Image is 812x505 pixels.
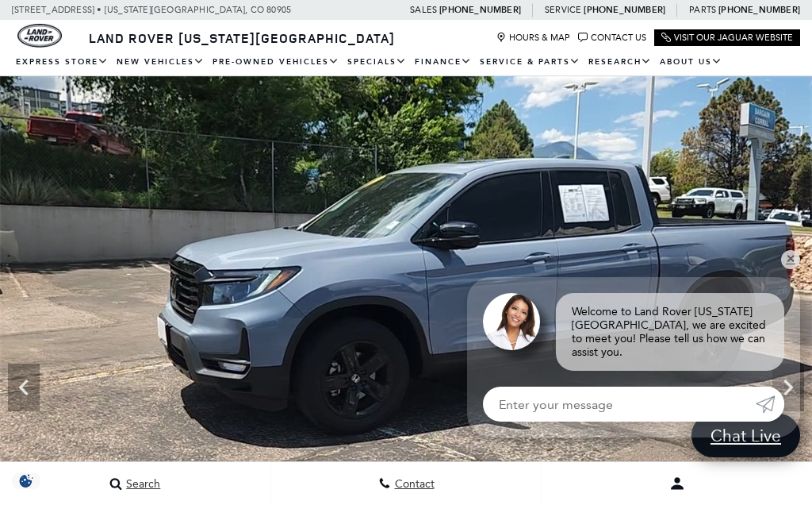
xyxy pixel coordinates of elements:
[79,29,404,47] a: Land Rover [US_STATE][GEOGRAPHIC_DATA]
[578,33,646,43] a: Contact Us
[584,48,656,76] a: Research
[483,293,540,350] img: Agent profile photo
[8,364,40,411] div: Previous
[12,5,291,15] a: [STREET_ADDRESS] • [US_STATE][GEOGRAPHIC_DATA], CO 80905
[209,48,343,76] a: Pre-Owned Vehicles
[584,4,665,16] a: [PHONE_NUMBER]
[391,477,435,491] span: Contact
[476,48,584,76] a: Service & Parts
[122,477,160,491] span: Search
[343,48,411,76] a: Specials
[718,4,800,16] a: [PHONE_NUMBER]
[89,29,395,47] span: Land Rover [US_STATE][GEOGRAPHIC_DATA]
[411,48,476,76] a: Finance
[12,48,113,76] a: EXPRESS STORE
[439,4,521,16] a: [PHONE_NUMBER]
[483,387,756,422] input: Enter your message
[113,48,209,76] a: New Vehicles
[496,33,570,43] a: Hours & Map
[17,24,62,48] a: land-rover
[8,472,44,489] section: Click to Open Cookie Consent Modal
[17,24,62,48] img: Land Rover
[661,33,793,43] a: Visit Our Jaguar Website
[542,464,812,503] button: Open user profile menu
[756,387,784,422] a: Submit
[8,472,44,489] img: Opt-Out Icon
[656,48,726,76] a: About Us
[556,293,784,371] div: Welcome to Land Rover [US_STATE][GEOGRAPHIC_DATA], we are excited to meet you! Please tell us how...
[12,48,800,76] nav: Main Navigation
